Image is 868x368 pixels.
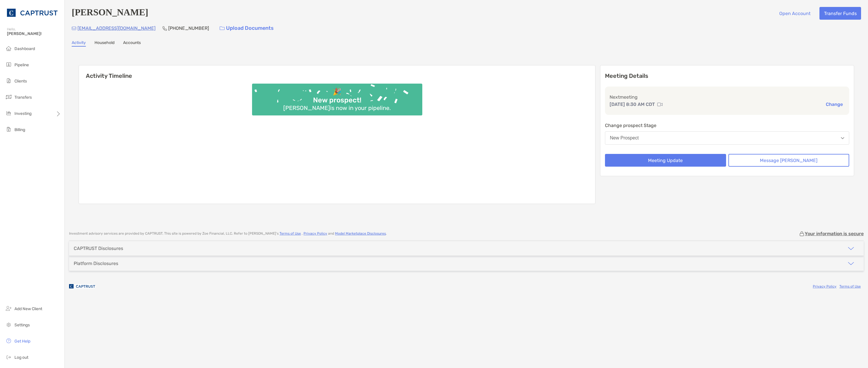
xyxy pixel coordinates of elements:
[281,104,393,111] div: [PERSON_NAME] is now in your pipeline.
[813,284,836,288] a: Privacy Policy
[841,137,844,139] img: Open dropdown arrow
[5,93,12,100] img: transfers icon
[5,321,12,328] img: settings icon
[824,101,845,107] button: Change
[311,96,364,104] div: New prospect!
[14,355,28,360] span: Log out
[657,102,662,107] img: communication type
[95,40,114,47] a: Household
[330,88,344,96] div: 🎉
[847,245,854,252] img: icon arrow
[14,79,27,84] span: Clients
[605,154,726,167] button: Meeting Update
[805,231,864,236] p: Your information is secure
[610,135,639,141] div: New Prospect
[5,110,12,117] img: investing icon
[252,84,422,111] img: Confetti
[775,7,815,20] button: Open Account
[14,306,42,311] span: Add New Client
[14,95,32,100] span: Transfers
[77,25,156,32] p: [EMAIL_ADDRESS][DOMAIN_NAME]
[5,337,12,344] img: get-help icon
[14,323,30,327] span: Settings
[5,126,12,133] img: billing icon
[14,111,32,116] span: Investing
[72,7,148,20] h4: [PERSON_NAME]
[69,231,387,236] p: Investment advisory services are provided by CAPTRUST . This site is powered by Zoe Financial, LL...
[220,26,225,30] img: button icon
[74,246,123,251] div: CAPTRUST Disclosures
[5,77,12,84] img: clients icon
[72,27,76,30] img: Email Icon
[14,62,29,67] span: Pipeline
[610,93,845,101] p: Next meeting
[303,231,327,235] a: Privacy Policy
[7,31,61,36] span: [PERSON_NAME]!
[847,260,854,267] img: icon arrow
[14,339,30,344] span: Get Help
[605,122,849,129] p: Change prospect Stage
[335,231,386,235] a: Model Marketplace Disclosures
[5,354,12,360] img: logout icon
[123,40,141,47] a: Accounts
[14,127,25,132] span: Billing
[280,231,301,235] a: Terms of Use
[5,45,12,52] img: dashboard icon
[69,280,95,293] img: company logo
[7,2,58,23] img: CAPTRUST Logo
[605,72,849,80] p: Meeting Details
[605,131,849,145] button: New Prospect
[5,61,12,68] img: pipeline icon
[839,284,861,288] a: Terms of Use
[168,25,209,32] p: [PHONE_NUMBER]
[72,40,86,47] a: Activity
[610,101,655,108] p: [DATE] 8:30 AM CDT
[728,154,850,167] button: Message [PERSON_NAME]
[162,26,167,31] img: Phone Icon
[79,65,595,79] h6: Activity Timeline
[14,46,35,51] span: Dashboard
[5,305,12,312] img: add_new_client icon
[819,7,861,20] button: Transfer Funds
[74,261,118,266] div: Platform Disclosures
[216,22,277,34] a: Upload Documents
